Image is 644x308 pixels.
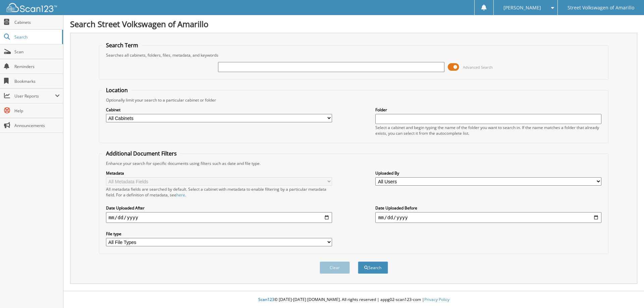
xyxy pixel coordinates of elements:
[7,3,57,12] img: scan123-logo-white.svg
[375,125,601,136] div: Select a cabinet and begin typing the name of the folder you want to search in. If the name match...
[103,86,131,94] legend: Location
[14,123,60,128] span: Announcements
[106,186,332,198] div: All metadata fields are searched by default. Select a cabinet with metadata to enable filtering b...
[70,18,637,29] h1: Search Street Volkswagen of Amarillo
[375,205,601,211] label: Date Uploaded Before
[103,52,605,58] div: Searches all cabinets, folders, files, metadata, and keywords
[103,97,605,103] div: Optionally limit your search to a particular cabinet or folder
[14,93,55,99] span: User Reports
[63,292,644,308] div: © [DATE]-[DATE] [DOMAIN_NAME]. All rights reserved | appg02-scan123-com |
[103,150,180,157] legend: Additional Document Filters
[258,297,274,302] span: Scan123
[106,170,332,176] label: Metadata
[375,107,601,113] label: Folder
[176,192,185,198] a: here
[103,42,142,49] legend: Search Term
[375,170,601,176] label: Uploaded By
[14,49,60,55] span: Scan
[106,205,332,211] label: Date Uploaded After
[320,261,350,274] button: Clear
[103,161,605,166] div: Enhance your search for specific documents using filters such as date and file type.
[610,276,644,308] iframe: Chat Widget
[14,19,60,25] span: Cabinets
[14,64,60,69] span: Reminders
[14,78,60,84] span: Bookmarks
[14,108,60,114] span: Help
[358,261,388,274] button: Search
[106,212,332,223] input: start
[568,6,634,10] span: Street Volkswagen of Amarillo
[503,6,541,10] span: [PERSON_NAME]
[106,231,332,237] label: File type
[14,34,59,40] span: Search
[106,107,332,113] label: Cabinet
[424,297,449,302] a: Privacy Policy
[375,212,601,223] input: end
[463,65,493,70] span: Advanced Search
